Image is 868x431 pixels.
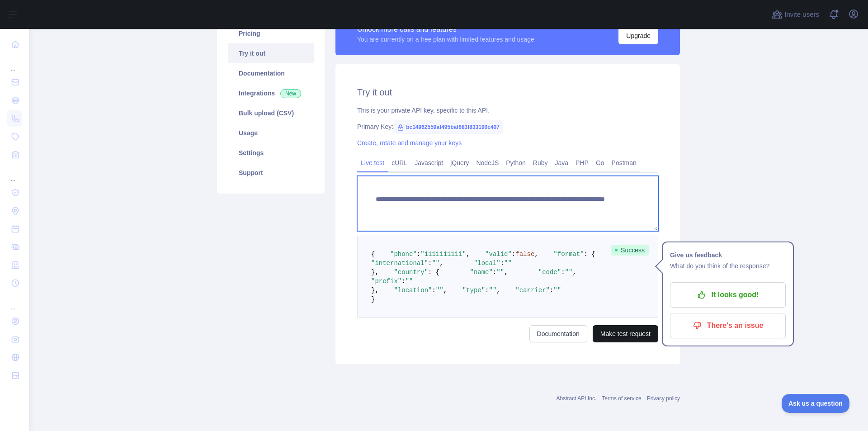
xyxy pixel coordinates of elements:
[371,260,428,267] span: "international"
[670,282,786,308] button: It looks good!
[496,287,500,294] span: ,
[406,278,413,285] span: ""
[371,269,379,276] span: },
[502,156,529,170] a: Python
[538,269,561,276] span: "code"
[529,325,587,342] a: Documentation
[228,143,314,163] a: Settings
[447,156,472,170] a: jQuery
[371,287,379,294] span: },
[515,287,550,294] span: "carrier"
[443,287,447,294] span: ,
[432,287,435,294] span: :
[784,9,819,20] span: Invite users
[472,156,502,170] a: NodeJS
[411,156,447,170] a: Javascript
[553,251,584,258] span: "format"
[228,43,314,63] a: Try it out
[357,139,462,147] a: Create, rotate and manage your keys
[485,251,512,258] span: "valid"
[228,103,314,123] a: Bulk upload (CSV)
[388,156,411,170] a: cURL
[550,287,553,294] span: :
[552,156,572,170] a: Java
[7,54,22,72] div: ...
[394,269,428,276] span: "country"
[504,260,512,267] span: ""
[782,394,850,413] iframe: Toggle Customer Support
[529,156,552,170] a: Ruby
[670,313,786,338] button: There's an issue
[357,35,534,44] div: You are currently on a free plan with limited features and usage
[677,287,779,303] p: It looks good!
[357,122,658,131] div: Primary Key:
[602,395,641,402] a: Terms of service
[428,269,439,276] span: : {
[432,260,439,267] span: ""
[394,287,432,294] span: "location"
[7,293,22,311] div: ...
[228,63,314,83] a: Documentation
[500,260,504,267] span: :
[608,156,640,170] a: Postman
[565,269,573,276] span: ""
[428,260,432,267] span: :
[670,260,786,271] p: What do you think of the response?
[504,269,508,276] span: ,
[371,251,375,258] span: {
[466,251,470,258] span: ,
[611,245,649,256] span: Success
[7,165,22,183] div: ...
[228,163,314,183] a: Support
[677,318,779,333] p: There's an issue
[592,156,608,170] a: Go
[439,260,443,267] span: ,
[228,83,314,103] a: Integrations New
[493,269,496,276] span: :
[280,89,301,98] span: New
[470,269,492,276] span: "name"
[593,325,658,342] button: Make test request
[485,287,489,294] span: :
[357,24,534,35] div: Unlock more calls and features
[357,156,388,170] a: Live test
[371,278,401,285] span: "prefix"
[401,278,405,285] span: :
[390,251,417,258] span: "phone"
[770,7,821,22] button: Invite users
[572,269,576,276] span: ,
[515,251,534,258] span: false
[584,251,595,258] span: : {
[474,260,500,267] span: "local"
[534,251,538,258] span: ,
[357,106,658,115] div: This is your private API key, specific to this API.
[512,251,515,258] span: :
[553,287,561,294] span: ""
[557,395,597,402] a: Abstract API Inc.
[420,251,466,258] span: "1111111111"
[417,251,420,258] span: :
[496,269,504,276] span: ""
[572,156,592,170] a: PHP
[357,86,658,99] h2: Try it out
[561,269,565,276] span: :
[670,250,786,260] h1: Give us feedback
[647,395,680,402] a: Privacy policy
[393,120,503,134] span: bc14962559af495baf683f833190c407
[618,27,658,44] button: Upgrade
[371,296,375,303] span: }
[462,287,485,294] span: "type"
[489,287,497,294] span: ""
[228,24,314,43] a: Pricing
[228,123,314,143] a: Usage
[436,287,443,294] span: ""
